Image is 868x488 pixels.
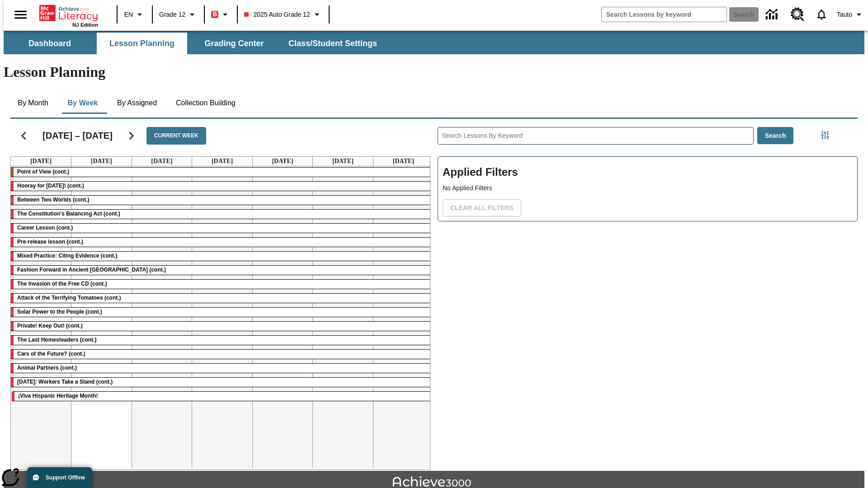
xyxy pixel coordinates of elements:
button: Collection Building [169,92,243,114]
a: September 19, 2025 [270,157,295,166]
div: ¡Viva Hispanic Heritage Month! [12,392,433,401]
span: Attack of the Terrifying Tomatoes (cont.) [17,295,121,301]
div: Solar Power to the People (cont.) [11,308,434,317]
div: Search [430,115,858,470]
button: Current Week [146,127,206,145]
div: Labor Day: Workers Take a Stand (cont.) [11,378,434,387]
a: Notifications [810,3,833,26]
div: Hooray for Constitution Day! (cont.) [11,182,434,191]
span: B [212,9,217,20]
div: Fashion Forward in Ancient Rome (cont.) [11,266,434,275]
span: Cars of the Future? (cont.) [17,351,85,357]
div: Between Two Worlds (cont.) [11,196,434,205]
div: Point of View (cont.) [11,168,434,177]
a: Data Center [760,2,785,27]
button: Support Offline [27,467,92,488]
div: The Last Homesteaders (cont.) [11,336,434,345]
div: Pre-release lesson (cont.) [11,238,434,247]
button: By Month [10,92,56,114]
span: Mixed Practice: Citing Evidence (cont.) [17,253,117,259]
div: The Invasion of the Free CD (cont.) [11,280,434,289]
span: Solar Power to the People (cont.) [17,309,102,315]
button: Previous [12,124,35,147]
button: Boost Class color is red. Change class color [208,6,234,23]
p: No Applied Filters [443,183,853,193]
input: search field [602,7,726,22]
h2: [DATE] – [DATE] [42,130,113,141]
div: Applied Filters [438,156,858,221]
span: Labor Day: Workers Take a Stand (cont.) [17,379,113,385]
span: 2025 Auto Grade 12 [244,10,310,19]
button: By Week [60,92,105,114]
div: Animal Partners (cont.) [11,364,434,373]
button: Search [757,127,794,145]
a: September 18, 2025 [210,157,235,166]
span: Between Two Worlds (cont.) [17,197,90,203]
span: Animal Partners (cont.) [17,365,77,371]
div: Mixed Practice: Citing Evidence (cont.) [11,252,434,261]
span: Pre-release lesson (cont.) [17,239,83,245]
button: Open side menu [7,1,34,28]
button: Dashboard [5,33,95,54]
div: Attack of the Terrifying Tomatoes (cont.) [11,294,434,303]
div: Home [39,3,98,28]
button: Profile/Settings [833,6,868,23]
button: Language: EN, Select a language [120,6,149,23]
a: September 17, 2025 [149,157,174,166]
a: September 21, 2025 [391,157,416,166]
div: SubNavbar [4,31,864,54]
h1: Lesson Planning [4,64,864,80]
span: Tauto [837,10,852,19]
div: The Constitution's Balancing Act (cont.) [11,210,434,219]
span: ¡Viva Hispanic Heritage Month! [18,393,98,399]
button: Class/Student Settings [281,33,384,54]
button: Next [120,124,143,147]
button: Grading Center [189,33,279,54]
div: Private! Keep Out! (cont.) [11,322,434,331]
div: Career Lesson (cont.) [11,224,434,233]
div: Cars of the Future? (cont.) [11,350,434,359]
a: September 20, 2025 [330,157,355,166]
span: Support Offline [46,474,85,481]
span: Hooray for Constitution Day! (cont.) [17,183,84,189]
span: The Constitution's Balancing Act (cont.) [17,211,120,217]
input: Search Lessons By Keyword [438,127,753,144]
span: Private! Keep Out! (cont.) [17,323,83,329]
a: Home [39,4,98,22]
a: September 15, 2025 [28,157,53,166]
button: Class: 2025 Auto Grade 12, Select your class [241,6,325,23]
span: Career Lesson (cont.) [17,225,73,231]
span: The Invasion of the Free CD (cont.) [17,281,107,287]
span: NJ Edition [72,22,98,28]
div: SubNavbar [4,33,385,54]
span: Fashion Forward in Ancient Rome (cont.) [17,267,166,273]
a: September 16, 2025 [89,157,114,166]
div: Calendar [3,115,430,470]
h2: Applied Filters [443,161,853,183]
span: Grade 12 [159,10,185,19]
button: Grade: Grade 12, Select a grade [156,6,201,23]
span: Point of View (cont.) [17,169,69,175]
span: The Last Homesteaders (cont.) [17,337,96,343]
span: EN [124,10,133,19]
button: Lesson Planning [97,33,187,54]
button: By Assigned [110,92,164,114]
a: Resource Center, Will open in new tab [785,2,810,27]
button: Filters Side menu [816,126,834,144]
